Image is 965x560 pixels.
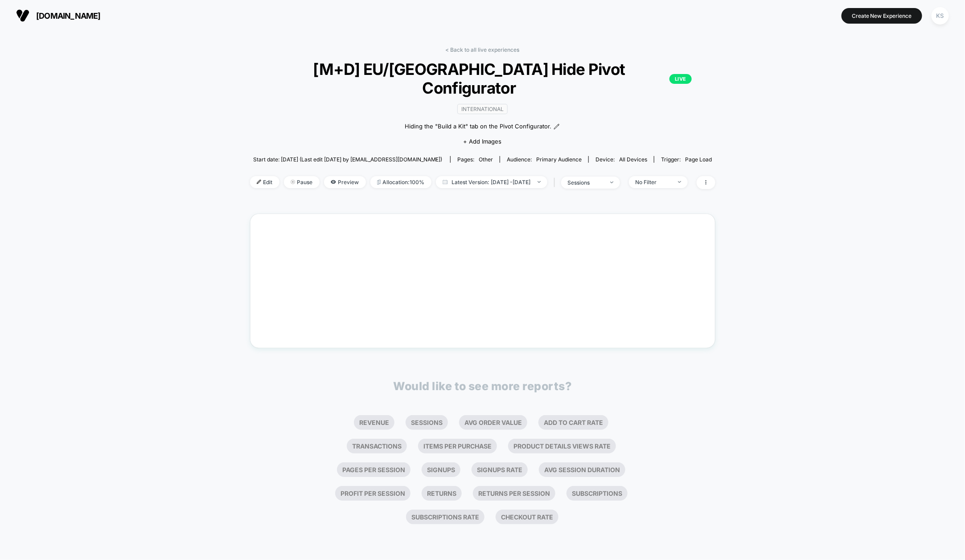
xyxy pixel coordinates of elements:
span: Preview [324,176,366,188]
li: Returns Per Session [473,486,555,501]
li: Avg Session Duration [539,462,625,477]
img: calendar [443,180,448,184]
div: Trigger: [661,156,712,163]
button: [DOMAIN_NAME] [13,8,103,23]
span: Primary Audience [536,156,582,163]
div: KS [932,7,949,25]
li: Signups [422,462,460,477]
li: Subscriptions [567,486,628,501]
li: Pages Per Session [337,462,411,477]
li: Signups Rate [472,462,528,477]
p: Would like to see more reports? [394,379,572,393]
span: + Add Images [463,138,501,145]
a: < Back to all live experiences [446,46,520,53]
div: Pages: [457,156,493,163]
li: Add To Cart Rate [538,415,608,430]
img: end [610,181,613,183]
span: Allocation: 100% [370,176,431,188]
img: Visually logo [16,9,29,22]
div: sessions [568,179,604,186]
span: International [457,104,508,114]
li: Sessions [406,415,448,430]
img: end [538,181,541,183]
li: Subscriptions Rate [406,510,485,524]
button: Create New Experience [842,8,922,24]
span: Hiding the "Build a Kit" tab on the Pivot Configurator. [405,122,551,131]
img: edit [257,180,261,184]
li: Returns [422,486,462,501]
li: Revenue [354,415,394,430]
span: all devices [619,156,647,163]
p: LIVE [669,74,692,84]
span: Device: [588,156,654,163]
span: Start date: [DATE] (Last edit [DATE] by [EMAIL_ADDRESS][DOMAIN_NAME]) [253,156,443,163]
img: rebalance [377,180,381,185]
button: KS [929,7,952,25]
div: Audience: [507,156,582,163]
span: Edit [250,176,279,188]
img: end [291,180,295,184]
li: Product Details Views Rate [508,439,616,453]
li: Profit Per Session [335,486,411,501]
span: Pause [284,176,320,188]
span: other [479,156,493,163]
span: [M+D] EU/[GEOGRAPHIC_DATA] Hide Pivot Configurator [273,60,692,97]
li: Avg Order Value [459,415,527,430]
img: end [678,181,681,183]
span: Page Load [685,156,712,163]
span: [DOMAIN_NAME] [36,11,101,21]
span: | [552,176,561,189]
li: Items Per Purchase [418,439,497,453]
span: Latest Version: [DATE] - [DATE] [436,176,547,188]
li: Checkout Rate [496,510,558,524]
div: No Filter [636,179,671,185]
li: Transactions [347,439,407,453]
